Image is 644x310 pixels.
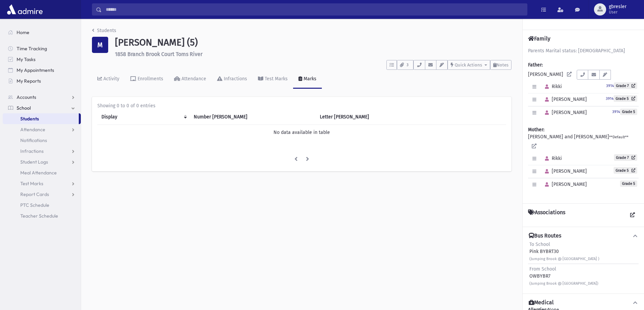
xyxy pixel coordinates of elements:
[17,78,41,84] span: My Reports
[529,266,556,272] span: From School
[136,76,163,82] div: Enrollments
[115,37,511,48] h1: [PERSON_NAME] (5)
[180,76,206,82] div: Attendance
[397,60,413,70] button: 3
[20,126,45,133] span: Attendance
[92,27,116,37] nav: breadcrumb
[609,4,626,9] span: gbresler
[17,105,31,111] span: School
[3,103,81,113] a: School
[3,146,81,157] a: Infractions
[3,178,81,189] a: Test Marks
[92,37,108,53] div: M
[253,70,293,89] a: Test Marks
[405,62,410,68] span: 3
[614,82,637,89] a: Grade 7
[614,95,637,102] a: Grade 5
[20,116,39,122] span: Students
[20,202,49,208] span: PTC Schedule
[529,257,599,261] small: (Jumping Brook @ [GEOGRAPHIC_DATA] )
[3,27,81,38] a: Home
[115,51,511,57] h6: 1858 Branch Brook Court Toms River
[20,170,57,176] span: Meal Attendance
[620,109,637,115] span: Grade 5
[529,241,599,262] div: Pink BYBRT30
[612,109,620,114] a: 3914
[302,76,316,82] div: Marks
[606,83,614,88] a: 3914
[3,124,81,135] a: Attendance
[542,156,562,161] span: Rikki
[17,29,29,35] span: Home
[169,70,212,89] a: Attendance
[606,96,614,101] small: 3914
[3,76,81,86] a: My Reports
[17,94,36,100] span: Accounts
[293,70,322,89] a: Marks
[97,109,190,125] th: Display
[626,209,639,221] a: View all Associations
[542,96,587,102] span: [PERSON_NAME]
[263,76,288,82] div: Test Marks
[222,76,247,82] div: Infractions
[490,60,511,70] button: Notes
[20,148,44,154] span: Infractions
[97,102,506,109] div: Showing 0 to 0 of 0 entries
[529,232,561,239] h4: Bus Routes
[20,180,43,187] span: Test Marks
[5,3,44,16] img: AdmirePro
[97,124,506,140] td: No data available in table
[92,70,125,89] a: Activity
[92,28,116,33] a: Students
[614,154,637,161] a: Grade 7
[529,242,550,247] span: To School
[620,180,637,187] span: Grade 5
[3,113,79,124] a: Students
[125,70,169,89] a: Enrollments
[528,299,639,306] button: Medical
[3,135,81,146] a: Notifications
[190,109,316,125] th: Number Mark
[20,191,49,197] span: Report Cards
[609,9,626,15] span: User
[3,210,81,221] a: Teacher Schedule
[529,299,554,306] h4: Medical
[3,43,81,54] a: Time Tracking
[20,159,48,165] span: Student Logs
[212,70,253,89] a: Infractions
[3,157,81,167] a: Student Logs
[20,213,58,219] span: Teacher Schedule
[316,109,425,125] th: Letter Mark
[542,110,587,115] span: [PERSON_NAME]
[542,181,587,187] span: [PERSON_NAME]
[528,209,565,221] h4: Associations
[528,35,550,42] h4: Family
[17,67,54,73] span: My Appointments
[3,92,81,103] a: Accounts
[448,60,490,70] button: Quick Actions
[529,281,598,286] small: (Jumping Brook @ [GEOGRAPHIC_DATA])
[529,265,598,287] div: OWBYBR7
[17,56,35,62] span: My Tasks
[528,232,639,239] button: Bus Routes
[455,62,482,67] span: Quick Actions
[102,76,119,82] div: Activity
[606,95,614,101] a: 3914
[17,46,47,52] span: Time Tracking
[3,167,81,178] a: Meal Attendance
[3,54,81,65] a: My Tasks
[528,47,639,54] div: Parents Marital status: [DEMOGRAPHIC_DATA]
[528,127,544,133] b: Mother:
[3,200,81,210] a: PTC Schedule
[102,3,527,16] input: Search
[606,84,614,88] small: 3914
[614,167,637,174] a: Grade 5
[497,62,508,67] span: Notes
[542,168,587,174] span: [PERSON_NAME]
[20,137,47,143] span: Notifications
[542,84,562,89] span: Rikki
[612,110,620,114] small: 3914
[528,47,639,198] div: [PERSON_NAME] [PERSON_NAME] and [PERSON_NAME]
[3,65,81,76] a: My Appointments
[3,189,81,200] a: Report Cards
